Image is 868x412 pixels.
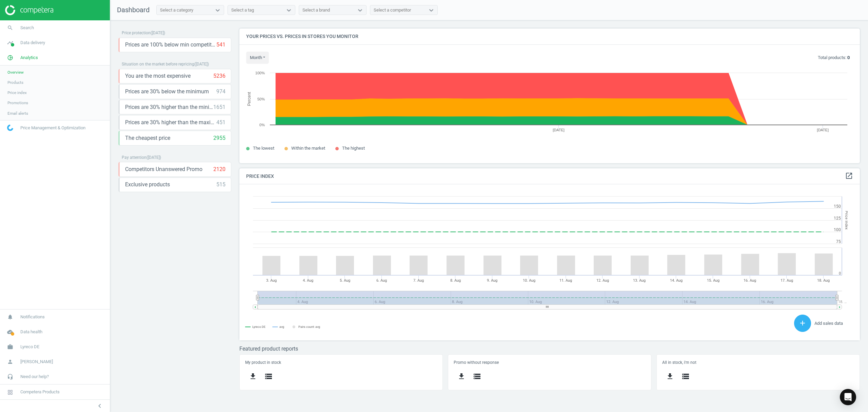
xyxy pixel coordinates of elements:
span: Prices are 30% higher than the minimum [125,104,213,111]
i: cloud_done [4,325,17,338]
i: work [4,340,17,353]
button: month [246,52,269,64]
span: Exclusive products [125,181,170,188]
i: get_app [666,372,674,380]
tspan: 3. Aug [266,278,277,283]
i: add [798,319,807,327]
tspan: Pairs count: avg [298,325,320,329]
span: The lowest [253,146,274,151]
i: storage [473,372,481,380]
span: Products [7,80,23,85]
tspan: 14. Aug [670,278,683,283]
div: 1651 [213,104,225,111]
tspan: Price Index [844,211,849,229]
button: get_app [245,369,261,385]
button: storage [469,369,485,385]
div: 5236 [213,72,225,80]
i: notifications [4,311,17,323]
img: ajHJNr6hYgQAAAAASUVORK5CYII= [5,5,53,15]
text: 150 [834,204,841,209]
span: [PERSON_NAME] [20,359,53,365]
tspan: 17. Aug [781,278,793,283]
tspan: 18. Aug [817,278,830,283]
tspan: 18. … [838,300,847,304]
button: get_app [662,369,678,385]
tspan: 9. Aug [487,278,497,283]
span: Prices are 30% below the minimum [125,88,209,95]
button: storage [261,369,276,385]
text: 75 [836,239,841,244]
img: wGWNvw8QSZomAAAAABJRU5ErkJggg== [7,125,13,131]
i: person [4,355,17,368]
span: Situation on the market before repricing [122,62,194,67]
tspan: 11. Aug [559,278,572,283]
i: open_in_new [845,172,853,180]
div: Select a category [160,7,193,13]
h3: Featured product reports [239,345,860,352]
i: get_app [249,372,257,380]
span: Promotions [7,100,28,106]
i: pie_chart_outlined [4,51,17,64]
div: Select a brand [302,7,330,13]
b: 0 [847,55,850,60]
text: 125 [834,216,841,221]
span: Data delivery [20,40,45,46]
tspan: avg [279,325,284,329]
span: Within the market [291,146,325,151]
span: Prices are 30% higher than the maximal [125,119,216,126]
i: get_app [457,372,466,380]
div: Select a tag [231,7,254,13]
div: 974 [216,88,225,95]
button: storage [678,369,693,385]
span: The cheapest price [125,134,170,142]
span: Prices are 100% below min competitor [125,41,216,49]
button: add [794,315,811,332]
i: chevron_left [96,402,104,410]
div: 2955 [213,134,225,142]
span: Add sales data [814,321,843,326]
i: search [4,21,17,34]
h5: My product in stock [245,360,437,365]
h4: Price Index [239,168,860,184]
span: Data health [20,329,42,335]
button: get_app [454,369,469,385]
div: Select a competitor [374,7,411,13]
tspan: 7. Aug [413,278,424,283]
text: 100% [255,71,265,75]
span: Email alerts [7,111,28,116]
i: headset_mic [4,370,17,383]
span: Price index [7,90,27,95]
i: timeline [4,36,17,49]
text: 0 [839,271,841,276]
span: ( [DATE] ) [194,62,209,67]
h5: All in stock, i'm not [662,360,854,365]
tspan: 6. Aug [376,278,387,283]
span: Price protection [122,31,151,35]
tspan: 8. Aug [450,278,461,283]
span: Notifications [20,314,45,320]
span: Need our help? [20,374,49,380]
div: 541 [216,41,225,49]
tspan: 16. Aug [744,278,756,283]
h5: Promo without response [454,360,645,365]
span: Analytics [20,55,38,61]
tspan: 4. Aug [303,278,313,283]
span: Competitors Unanswered Promo [125,166,202,173]
text: 50% [257,97,265,101]
i: storage [264,372,273,380]
span: Dashboard [117,6,150,14]
tspan: 12. Aug [596,278,609,283]
div: 451 [216,119,225,126]
span: Price Management & Optimization [20,125,85,131]
span: The highest [342,146,365,151]
a: open_in_new [845,172,853,181]
text: 100 [834,227,841,232]
div: 515 [216,181,225,188]
tspan: [DATE] [553,128,565,132]
tspan: Lyreco DE [252,325,265,329]
div: Open Intercom Messenger [840,389,856,405]
tspan: Percent [247,92,252,106]
span: Competera Products [20,389,60,395]
tspan: 10. Aug [523,278,535,283]
span: ( [DATE] ) [151,31,165,35]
